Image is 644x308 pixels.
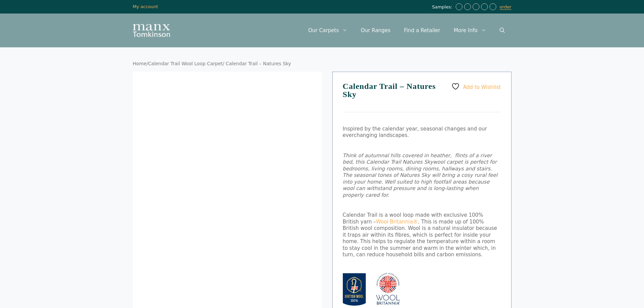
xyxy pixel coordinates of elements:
a: Wool Britannia® [376,219,418,225]
p: Calendar Trail is a wool loop made with exclusive 100% British yarn – . This is made up of 100% B... [343,212,501,258]
em: wool carpet is perfect for bedrooms, living rooms, dining rooms, hallways and stairs. The seasona... [343,159,498,198]
a: Our Ranges [354,20,397,41]
a: order [500,4,511,10]
p: Inspired by the calendar year, seasonal changes and our everchanging landscapes. [343,126,501,139]
a: Find a Retailer [397,20,447,41]
a: My account [133,4,158,9]
h1: Calendar Trail – Natures Sky [343,82,501,112]
a: Calendar Trail Wool Loop Carpet [148,61,223,66]
nav: Primary [302,20,511,41]
span: Samples: [432,4,454,10]
a: Add to Wishlist [451,82,501,91]
span: Add to Wishlist [463,84,501,90]
a: Our Carpets [302,20,354,41]
a: Home [133,61,147,66]
a: Open Search Bar [493,20,511,41]
nav: Breadcrumb [133,61,511,67]
em: Think of autumnal hills covered in heather, flints of a river bed, this Calendar Trail Natures Sky [343,152,492,165]
a: More Info [447,20,493,41]
img: Manx Tomkinson [133,24,170,37]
